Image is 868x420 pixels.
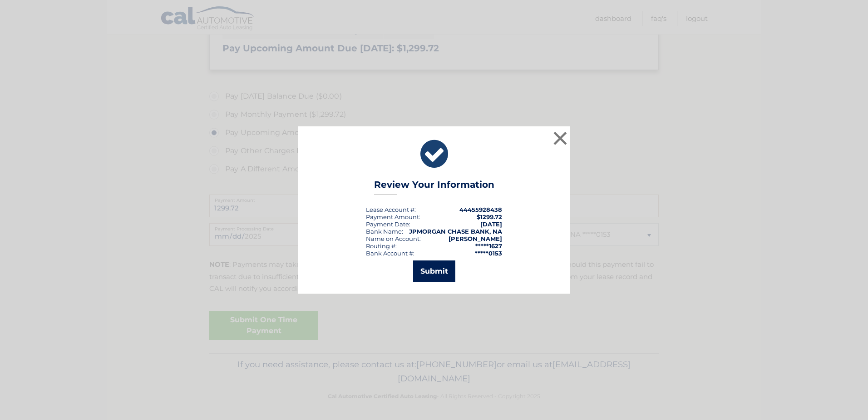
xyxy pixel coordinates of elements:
div: Payment Amount: [366,213,420,220]
span: $1299.72 [477,213,502,220]
span: [DATE] [480,220,502,228]
div: Bank Name: [366,228,403,235]
strong: 44455928438 [459,206,502,213]
strong: [PERSON_NAME] [449,235,502,242]
div: Lease Account #: [366,206,416,213]
h3: Review Your Information [374,179,494,195]
div: Bank Account #: [366,250,414,257]
button: Submit [413,260,455,282]
span: Payment Date [366,220,409,228]
strong: JPMORGAN CHASE BANK, NA [409,228,502,235]
button: × [551,129,569,147]
div: Routing #: [366,242,397,250]
div: Name on Account: [366,235,421,242]
div: : [366,220,410,228]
